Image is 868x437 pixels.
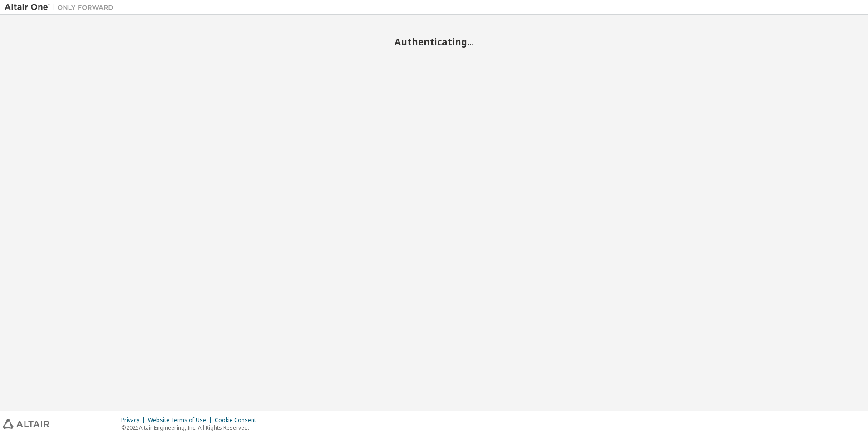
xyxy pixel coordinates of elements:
[121,424,261,432] p: © 2025 Altair Engineering, Inc. All Rights Reserved.
[3,419,49,429] img: altair_logo.svg
[121,417,148,424] div: Privacy
[148,417,215,424] div: Website Terms of Use
[5,36,863,48] h2: Authenticating...
[215,417,261,424] div: Cookie Consent
[5,3,118,12] img: Altair One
